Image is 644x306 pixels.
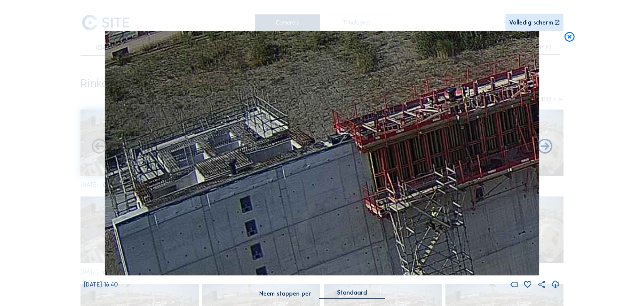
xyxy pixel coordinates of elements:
div: Standaard [337,290,367,296]
div: Neem stappen per: [259,291,313,297]
i: Forward [90,138,108,156]
span: [DATE] 16:40 [84,281,118,288]
img: Image [105,31,539,276]
div: Volledig scherm [509,20,553,26]
div: Standaard [319,290,385,299]
i: Back [536,138,554,156]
